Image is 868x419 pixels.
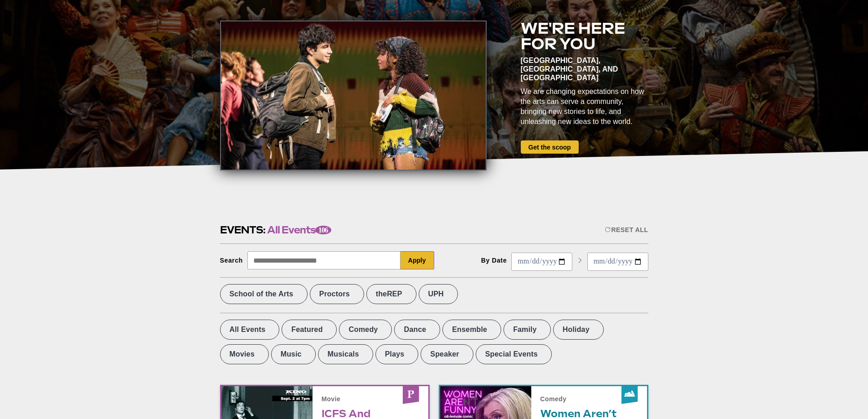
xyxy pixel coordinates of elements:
[271,344,316,364] label: Music
[476,344,552,364] label: Special Events
[553,320,604,340] label: Holiday
[521,87,648,127] div: We are changing expectations on how the arts can serve a community, bringing new stories to life,...
[375,344,419,364] label: Plays
[419,284,458,304] label: UPH
[521,56,648,82] div: [GEOGRAPHIC_DATA], [GEOGRAPHIC_DATA], and [GEOGRAPHIC_DATA]
[310,284,364,304] label: Proctors
[282,320,337,340] label: Featured
[339,320,392,340] label: Comedy
[521,21,648,52] h2: We're here for you
[267,223,331,237] span: All Events
[366,284,416,304] label: theREP
[220,344,269,364] label: Movies
[318,344,373,364] label: Musicals
[503,320,551,340] label: Family
[442,320,501,340] label: Ensemble
[220,284,308,304] label: School of the Arts
[521,140,579,154] a: Get the scoop
[605,226,648,233] div: Reset All
[421,344,473,364] label: Speaker
[220,223,331,237] h2: Events:
[394,320,440,340] label: Dance
[481,257,507,264] div: By Date
[401,251,434,269] button: Apply
[220,320,280,340] label: All Events
[315,226,331,234] span: 106
[220,257,243,264] div: Search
